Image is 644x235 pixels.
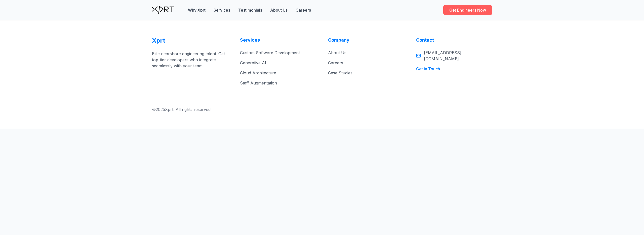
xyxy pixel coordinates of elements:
[328,50,346,55] a: About Us
[328,60,343,65] a: Careers
[152,51,228,69] p: Elite nearshore engineering talent. Get top-tier developers who integrate seamlessly with your team.
[152,6,174,14] img: Xprt Logo
[152,37,228,45] a: Xprt
[240,50,300,56] button: Custom Software Development
[416,50,492,62] a: [EMAIL_ADDRESS][DOMAIN_NAME]
[240,70,276,76] button: Cloud Architecture
[416,66,440,72] button: Get in Touch
[328,37,404,44] h4: Company
[238,7,262,13] button: Testimonials
[443,5,492,15] a: Get Engineers Now
[296,7,311,13] a: Careers
[270,7,288,13] a: About Us
[240,80,277,86] button: Staff Augmentation
[152,106,212,112] p: © 2025 Xprt. All rights reserved.
[240,60,266,66] button: Generative AI
[214,7,230,13] button: Services
[188,7,206,13] button: Why Xprt
[328,70,352,76] button: Case Studies
[240,37,316,44] h4: Services
[152,37,165,45] span: Xprt
[416,37,492,44] h4: Contact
